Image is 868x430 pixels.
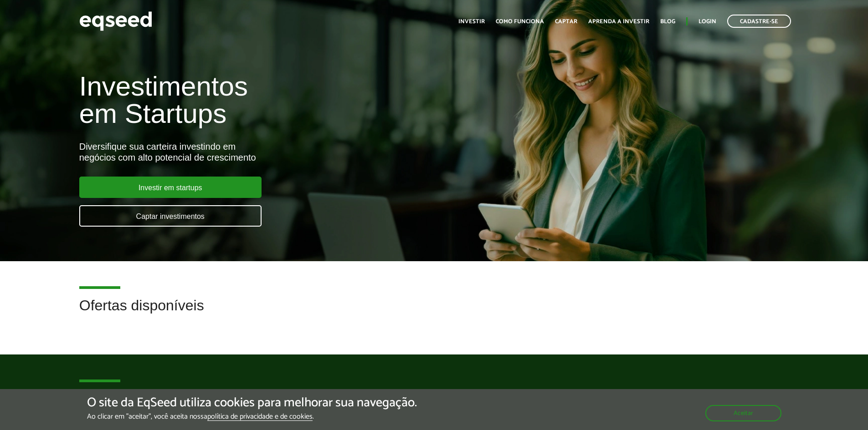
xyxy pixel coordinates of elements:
h2: Ofertas disponíveis [79,298,789,327]
img: EqSeed [79,9,152,33]
a: Captar investimentos [79,205,262,227]
a: Cadastre-se [727,15,791,28]
a: Investir [458,19,485,25]
a: Aprenda a investir [588,19,649,25]
a: Como funciona [496,19,544,25]
button: Aceitar [705,405,781,421]
p: Ao clicar em "aceitar", você aceita nossa . [87,412,417,421]
h5: O site da EqSeed utiliza cookies para melhorar sua navegação. [87,396,417,410]
a: Blog [660,19,675,25]
div: Diversifique sua carteira investindo em negócios com alto potencial de crescimento [79,141,500,163]
a: Captar [555,19,577,25]
a: Investir em startups [79,177,262,198]
a: política de privacidade e de cookies [207,413,313,421]
a: Login [699,19,716,25]
h1: Investimentos em Startups [79,73,500,127]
